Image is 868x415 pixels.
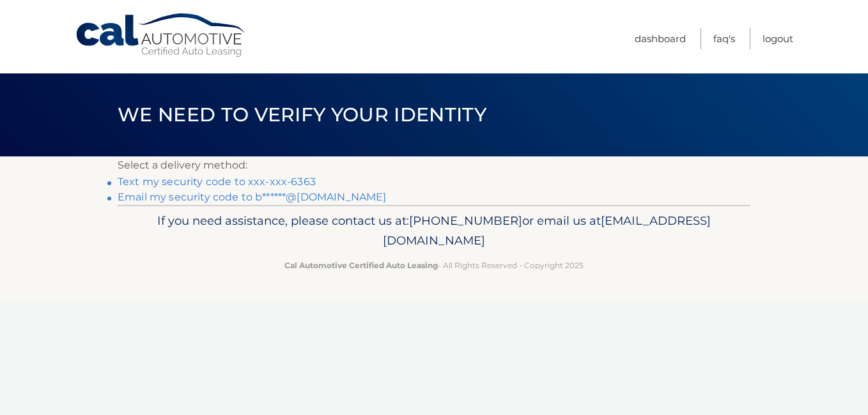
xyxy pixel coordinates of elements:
a: FAQ's [713,28,735,49]
span: [PHONE_NUMBER] [409,213,522,228]
a: Text my security code to xxx-xxx-6363 [118,176,316,188]
a: Cal Automotive [75,13,247,58]
a: Email my security code to b******@[DOMAIN_NAME] [118,191,387,203]
p: - All Rights Reserved - Copyright 2025 [126,259,742,272]
span: We need to verify your identity [118,103,486,126]
a: Logout [763,28,793,49]
p: Select a delivery method: [118,156,750,174]
p: If you need assistance, please contact us at: or email us at [126,211,742,252]
a: Dashboard [635,28,686,49]
strong: Cal Automotive Certified Auto Leasing [284,260,438,270]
